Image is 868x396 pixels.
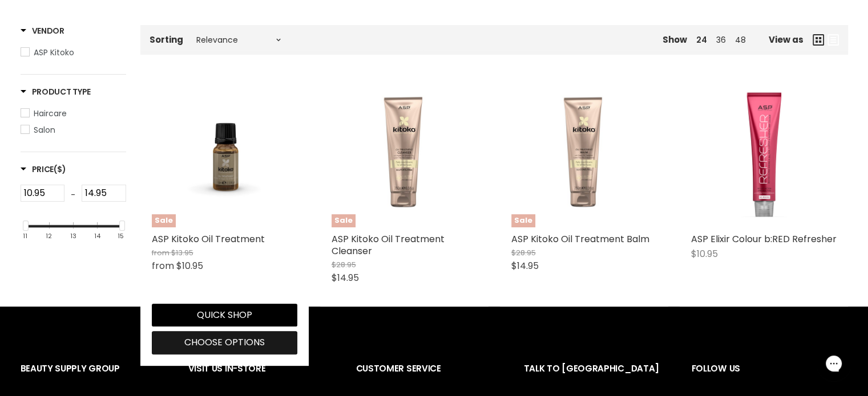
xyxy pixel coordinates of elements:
[811,342,857,385] iframe: Gorgias live chat messenger
[171,247,193,258] span: $13.95
[332,271,359,284] span: $14.95
[34,124,55,136] span: Salon
[64,185,82,205] div: -
[34,108,67,119] span: Haircare
[21,107,126,120] a: Haircare
[332,82,477,227] a: ASP Kitoko Oil Treatment CleanserSale
[691,247,718,260] span: $10.95
[332,214,356,227] span: Sale
[21,25,64,36] h3: Vendor
[152,82,297,227] a: ASP Kitoko Oil TreatmentSale
[94,232,100,240] div: 14
[511,214,535,227] span: Sale
[691,232,837,246] a: ASP Elixir Colour b:RED Refresher
[70,232,76,240] div: 13
[716,34,726,46] a: 36
[152,331,297,354] button: Choose options
[691,82,837,227] img: ASP Elixir Colour b:RED Refresher
[21,164,66,175] h3: Price($)
[82,185,126,202] input: Max Price
[152,304,297,326] button: Quick shop
[46,232,52,240] div: 12
[54,164,66,175] span: ($)
[21,185,65,202] input: Min Price
[511,83,657,227] img: ASP Kitoko Oil Treatment Balm
[696,34,707,46] a: 24
[511,259,539,272] span: $14.95
[118,232,124,240] div: 15
[152,232,265,246] a: ASP Kitoko Oil Treatment
[21,164,66,175] span: Price
[511,232,649,246] a: ASP Kitoko Oil Treatment Balm
[152,214,176,227] span: Sale
[511,247,536,258] span: $28.95
[150,35,183,44] label: Sorting
[21,124,126,136] a: Salon
[23,232,27,240] div: 11
[21,46,126,59] a: ASP Kitoko
[176,259,203,272] span: $10.95
[152,259,174,272] span: from
[152,83,297,227] img: ASP Kitoko Oil Treatment
[663,34,687,46] span: Show
[769,35,804,44] span: View as
[735,34,746,46] a: 48
[332,259,356,270] span: $28.95
[34,47,74,58] span: ASP Kitoko
[184,336,265,349] span: Choose options
[332,232,445,258] a: ASP Kitoko Oil Treatment Cleanser
[511,82,657,227] a: ASP Kitoko Oil Treatment BalmSale
[332,83,477,227] img: ASP Kitoko Oil Treatment Cleanser
[21,86,91,97] h3: Product Type
[152,247,169,258] span: from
